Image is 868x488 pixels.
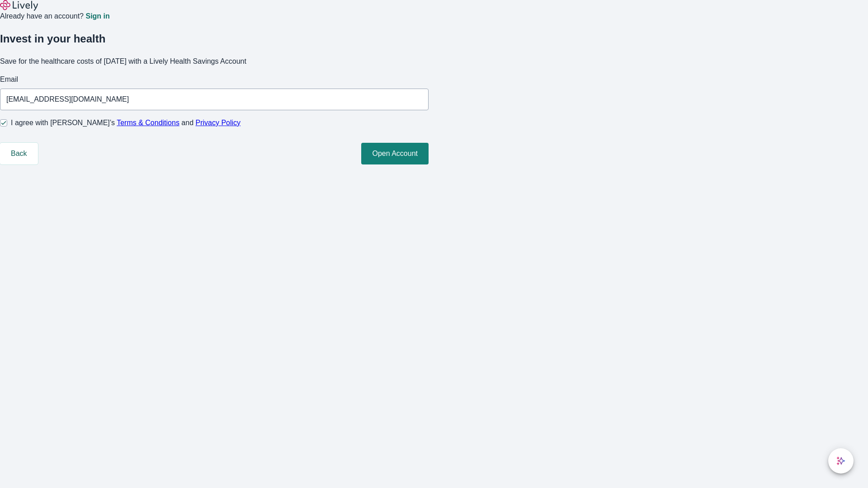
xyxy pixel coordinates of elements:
button: Open Account [361,143,429,164]
span: I agree with [PERSON_NAME]’s and [11,117,241,128]
a: Privacy Policy [196,119,241,127]
a: Sign in [85,13,109,20]
button: chat [828,448,854,474]
a: Terms & Conditions [117,119,179,127]
svg: Lively AI Assistant [836,456,845,465]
